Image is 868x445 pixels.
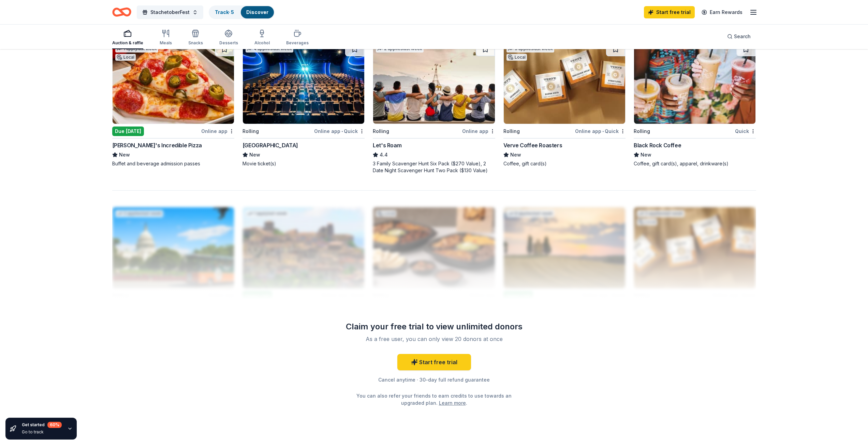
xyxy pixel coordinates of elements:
img: Image for Cinépolis [243,43,364,124]
div: You can also refer your friends to earn credits to use towards an upgraded plan. . [355,392,513,406]
a: Learn more [439,399,466,406]
div: As a free user, you can only view 20 donors at once [344,335,524,343]
button: Desserts [219,27,238,49]
div: Snacks [188,40,203,46]
div: Rolling [373,127,389,135]
a: Image for Let's Roam2 applieslast weekRollingOnline appLet's Roam4.43 Family Scavenger Hunt Six P... [373,42,495,174]
a: Start free trial [644,6,695,18]
div: Quick [735,127,756,135]
div: Online app [462,127,495,135]
a: Image for Cinépolis4 applieslast weekRollingOnline app•Quick[GEOGRAPHIC_DATA]NewMovie ticket(s) [242,42,365,167]
a: Earn Rewards [697,6,747,18]
div: Local [506,54,527,61]
div: Alcohol [254,40,270,46]
div: 60 % [47,422,62,428]
span: • [341,129,343,134]
div: [GEOGRAPHIC_DATA] [242,141,298,149]
span: StachetoberFest [150,8,190,16]
div: Meals [160,40,172,46]
div: Let's Roam [373,141,401,149]
div: Claim your free trial to view unlimited donors [336,321,532,332]
div: Online app Quick [575,127,626,135]
a: Discover [246,9,268,15]
button: Snacks [188,27,203,49]
div: Rolling [242,127,259,135]
button: Track· 5Discover [209,5,275,19]
span: 4.4 [380,151,388,159]
div: Rolling [503,127,520,135]
div: Local [115,54,136,61]
button: Auction & raffle [112,27,143,49]
button: Meals [160,27,172,49]
button: Search [722,30,756,43]
span: Search [734,32,751,41]
span: New [510,151,521,159]
div: Cancel anytime · 30-day full refund guarantee [336,376,532,384]
div: 3 Family Scavenger Hunt Six Pack ($270 Value), 2 Date Night Scavenger Hunt Two Pack ($130 Value) [373,160,495,174]
img: Image for John's Incredible Pizza [113,43,234,124]
button: Beverages [286,27,309,49]
div: Auction & raffle [112,40,143,46]
div: Online app Quick [314,127,365,135]
img: Image for Verve Coffee Roasters [504,43,625,124]
a: Start free trial [397,354,471,370]
img: Image for Let's Roam [373,43,495,124]
a: Image for Black Rock CoffeeRollingQuickBlack Rock CoffeeNewCoffee, gift card(s), apparel, drinkwa... [634,42,756,167]
div: Get started [22,422,62,428]
div: Beverages [286,40,309,46]
span: New [119,151,130,159]
a: Track· 5 [215,9,234,15]
span: New [641,151,651,159]
div: [PERSON_NAME]'s Incredible Pizza [112,141,202,149]
div: Rolling [634,127,650,135]
div: Coffee, gift card(s), apparel, drinkware(s) [634,160,756,167]
button: Alcohol [254,27,270,49]
a: Home [112,4,131,20]
a: Image for John's Incredible Pizza1 applylast weekLocalDue [DATE]Online app[PERSON_NAME]'s Incredi... [112,42,234,167]
a: Image for Verve Coffee Roasters3 applieslast weekLocalRollingOnline app•QuickVerve Coffee Roaster... [503,42,626,167]
div: Buffet and beverage admission passes [112,160,234,167]
div: Go to track [22,429,62,435]
div: Verve Coffee Roasters [503,141,562,149]
div: Online app [201,127,234,135]
div: Movie ticket(s) [242,160,365,167]
div: Black Rock Coffee [634,141,681,149]
div: Coffee, gift card(s) [503,160,626,167]
img: Image for Black Rock Coffee [634,43,755,124]
div: Due [DATE] [112,127,144,136]
span: New [249,151,260,159]
div: Desserts [219,40,238,46]
button: StachetoberFest [137,5,203,19]
span: • [602,129,604,134]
